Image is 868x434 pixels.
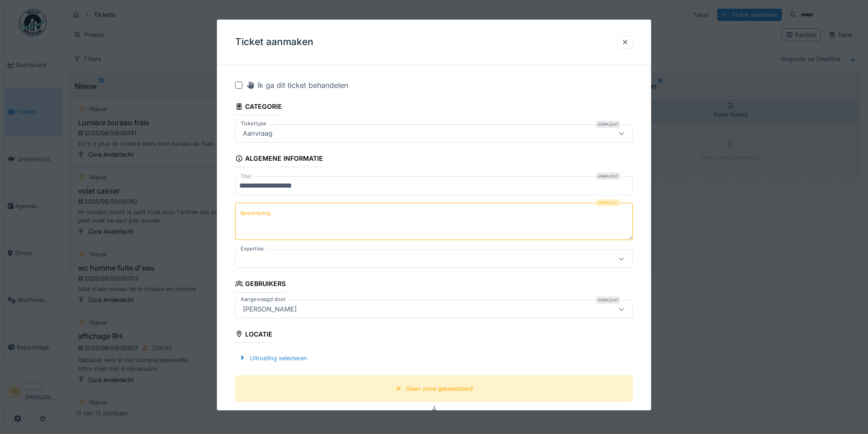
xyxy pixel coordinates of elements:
[596,199,620,206] div: Verplicht
[235,100,282,115] div: Categorie
[235,352,311,364] div: Uitrusting selecteren
[596,121,620,128] div: Verplicht
[235,277,286,292] div: Gebruikers
[239,173,253,180] label: Titel
[235,36,313,48] h3: Ticket aanmaken
[235,152,323,167] div: Algemene informatie
[239,245,266,253] label: Expertise
[596,173,620,180] div: Verplicht
[406,384,473,393] div: Geen zone geselecteerd
[596,296,620,303] div: Verplicht
[239,208,272,219] label: Beschrijving
[235,327,272,342] div: Locatie
[239,295,288,303] label: Aangevraagd door
[246,80,348,91] div: Ik ga dit ticket behandelen
[239,304,300,314] div: [PERSON_NAME]
[239,120,268,128] label: Tickettype
[239,128,276,138] div: Aanvraag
